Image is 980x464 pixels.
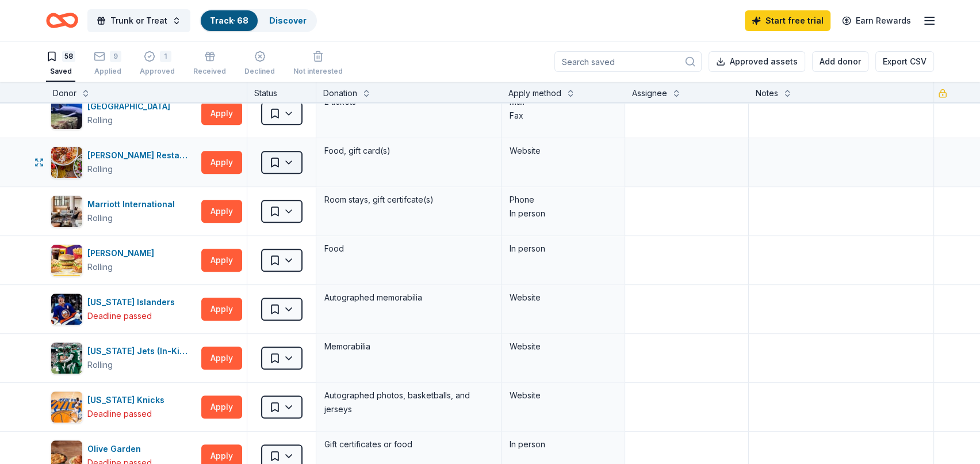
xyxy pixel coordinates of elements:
[201,395,242,419] button: Apply
[244,46,275,82] button: Declined
[87,197,179,211] div: Marriott International
[269,16,307,25] a: Discover
[554,51,702,72] input: Search saved
[508,86,561,100] div: Apply method
[110,44,121,56] div: 9
[87,211,113,225] div: Rolling
[510,438,617,451] div: In person
[323,339,494,355] div: Memorabilia
[87,344,197,358] div: [US_STATE] Jets (In-Kind Donation)
[293,67,343,76] div: Not interested
[87,393,169,407] div: [US_STATE] Knicks
[875,51,934,72] button: Export CSV
[323,290,494,306] div: Autographed memorabilia
[94,60,121,70] div: Applied
[87,295,179,309] div: [US_STATE] Islanders
[632,86,667,100] div: Assignee
[87,149,197,162] div: [PERSON_NAME] Restaurants and Catering
[51,342,197,374] button: Image for New York Jets (In-Kind Donation)[US_STATE] Jets (In-Kind Donation)Rolling
[200,9,317,32] button: Track· 68Discover
[51,343,82,374] img: Image for New York Jets (In-Kind Donation)
[87,309,152,323] div: Deadline passed
[201,102,242,125] button: Apply
[51,244,197,276] button: Image for McDonald's[PERSON_NAME]Rolling
[510,144,617,158] div: Website
[510,291,617,305] div: Website
[87,358,113,372] div: Rolling
[51,147,82,178] img: Image for Marrello Restaurants and Catering
[745,10,830,31] a: Start free trial
[323,86,357,100] div: Donation
[201,200,242,223] button: Apply
[87,246,159,260] div: [PERSON_NAME]
[87,442,152,456] div: Olive Garden
[510,340,617,353] div: Website
[210,16,248,25] a: Track· 68
[323,143,494,159] div: Food, gift card(s)
[201,347,242,370] button: Apply
[293,46,343,82] button: Not interested
[510,207,617,220] div: In person
[756,86,778,100] div: Notes
[323,241,494,257] div: Food
[193,67,226,76] div: Received
[709,51,805,72] button: Approved assets
[244,67,275,76] div: Declined
[51,97,197,130] button: Image for Long Island Aquarium[GEOGRAPHIC_DATA]Rolling
[201,298,242,321] button: Apply
[323,387,494,417] div: Autographed photos, basketballs, and jerseys
[94,46,121,82] button: 9Applied
[87,113,113,127] div: Rolling
[53,86,76,100] div: Donor
[510,193,617,207] div: Phone
[812,51,868,72] button: Add donor
[323,192,494,208] div: Room stays, gift certifcate(s)
[51,294,82,325] img: Image for New York Islanders
[51,293,197,325] button: Image for New York Islanders[US_STATE] IslandersDeadline passed
[46,67,75,76] div: Saved
[835,10,918,31] a: Earn Rewards
[87,100,175,113] div: [GEOGRAPHIC_DATA]
[247,82,316,102] div: Status
[51,146,197,178] button: Image for Marrello Restaurants and Catering[PERSON_NAME] Restaurants and CateringRolling
[51,195,197,227] button: Image for Marriott InternationalMarriott InternationalRolling
[87,407,152,421] div: Deadline passed
[510,242,617,256] div: In person
[201,151,242,174] button: Apply
[510,109,617,123] div: Fax
[87,9,190,32] button: Trunk or Treat
[62,51,75,62] div: 58
[160,51,171,62] div: 1
[51,196,82,227] img: Image for Marriott International
[51,98,82,129] img: Image for Long Island Aquarium
[46,46,75,82] button: 58Saved
[510,389,617,402] div: Website
[51,245,82,276] img: Image for McDonald's
[46,7,78,34] a: Home
[201,249,242,272] button: Apply
[87,162,113,176] div: Rolling
[193,46,226,82] button: Received
[110,14,167,28] span: Trunk or Treat
[323,436,494,452] div: Gift certificates or food
[51,391,82,423] img: Image for New York Knicks
[87,260,113,274] div: Rolling
[140,46,175,82] button: 1Approved
[51,391,197,423] button: Image for New York Knicks[US_STATE] KnicksDeadline passed
[140,67,175,76] div: Approved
